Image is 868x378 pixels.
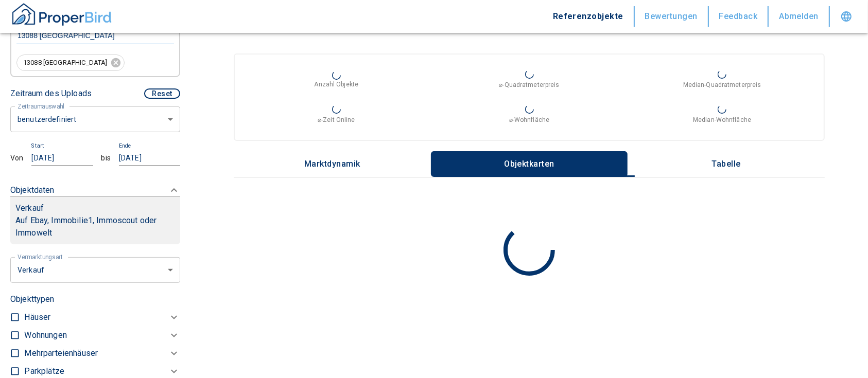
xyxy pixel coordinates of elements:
p: Median-Wohnfläche [693,115,751,124]
div: benutzerdefiniert [10,256,180,283]
button: Referenzobjekte [543,6,635,27]
div: Von [10,153,23,163]
p: Median-Quadratmeterpreis [683,80,761,89]
img: ProperBird Logo and Home Button [10,2,113,27]
p: ⌀-Zeit Online [318,115,355,124]
input: Region eingeben [16,31,174,40]
p: ⌀-Quadratmeterpreis [499,80,559,89]
button: ProperBird Logo and Home Button [10,2,113,31]
span: 13088 [GEOGRAPHIC_DATA] [17,58,113,68]
p: Tabelle [701,159,752,169]
div: 13088 [GEOGRAPHIC_DATA] [16,55,125,71]
div: Häuser [24,309,180,327]
button: Abmelden [769,6,830,27]
div: Wohnungen [24,327,180,345]
button: Feedback [709,6,769,27]
input: dd.mm.yyyy [31,151,93,166]
p: Objektkarten [504,159,555,169]
p: Mehrparteienhäuser [24,347,98,359]
p: Häuser [24,311,50,323]
p: Marktdynamik [304,159,360,169]
p: Zeitraum des Uploads [10,87,92,100]
p: Parkplätze [24,365,64,377]
p: Ende [119,141,131,150]
p: Start [31,141,44,150]
div: bis [101,153,111,163]
button: Bewertungen [635,6,709,27]
div: wrapped label tabs example [234,151,825,177]
div: benutzerdefiniert [10,105,180,133]
p: Wohnungen [24,329,66,341]
p: Objekttypen [10,293,180,305]
input: dd.mm.yyyy [119,151,180,166]
p: Anzahl Objekte [315,80,359,89]
div: Mehrparteienhäuser [24,345,180,363]
p: Objektdaten [10,184,55,196]
button: Reset [144,88,180,99]
p: ⌀-Wohnfläche [509,115,549,124]
div: ObjektdatenVerkaufAuf Ebay, Immobilie1, Immoscout oder Immowelt [10,174,180,255]
p: Auf Ebay, Immobilie1, Immoscout oder Immowelt [15,214,175,239]
p: Verkauf [15,202,44,214]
